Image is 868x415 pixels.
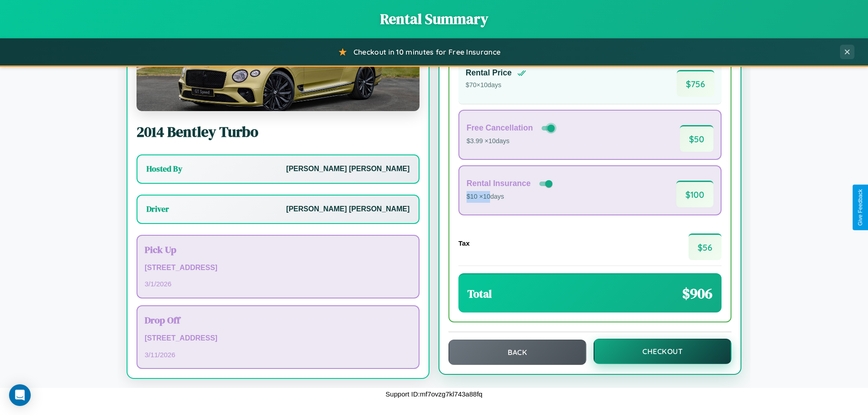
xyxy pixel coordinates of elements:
p: 3 / 11 / 2026 [145,349,411,361]
h1: Rental Summary [9,9,859,29]
span: $ 50 [680,125,713,152]
h4: Tax [458,239,470,247]
h4: Rental Insurance [467,179,531,188]
h3: Pick Up [145,243,411,256]
span: $ 756 [677,70,714,97]
span: Checkout in 10 minutes for Free Insurance [354,47,500,56]
h3: Drop Off [145,313,411,326]
p: $10 × 10 days [467,191,554,203]
div: Give Feedback [857,189,863,226]
span: $ 906 [682,284,712,303]
p: [PERSON_NAME] [PERSON_NAME] [286,163,410,176]
h4: Free Cancellation [467,123,533,133]
p: [STREET_ADDRESS] [145,261,411,275]
div: Open Intercom Messenger [9,384,31,406]
p: 3 / 1 / 2026 [145,278,411,290]
h3: Driver [146,204,169,214]
h3: Total [467,286,492,301]
p: [PERSON_NAME] [PERSON_NAME] [286,203,410,216]
h2: 2014 Bentley Turbo [137,122,420,142]
p: Support ID: mf7ovzg7kl743a88fq [386,388,482,400]
button: Back [448,340,586,365]
span: $ 56 [689,233,722,260]
span: $ 100 [676,181,713,207]
p: $ 70 × 10 days [466,79,526,91]
h4: Rental Price [466,68,512,78]
button: Checkout [594,339,731,364]
p: [STREET_ADDRESS] [145,332,411,345]
p: $3.99 × 10 days [467,135,557,147]
h3: Hosted By [146,163,182,174]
